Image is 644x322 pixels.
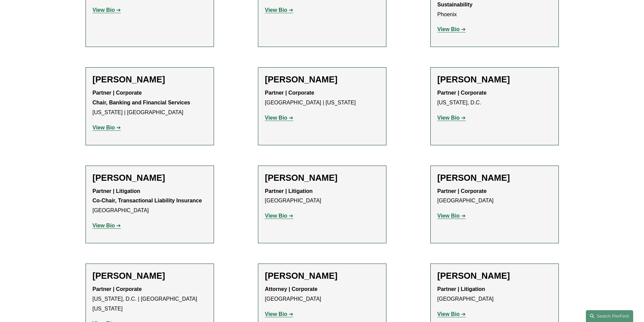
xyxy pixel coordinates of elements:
strong: Partner | Corporate [437,90,487,96]
strong: View Bio [93,223,115,228]
p: [GEOGRAPHIC_DATA] [265,187,379,206]
a: View Bio [437,26,466,32]
strong: Partner | Litigation [265,188,313,194]
strong: View Bio [93,125,115,130]
a: View Bio [437,115,466,121]
strong: Partner | Corporate [437,188,487,194]
strong: Partner | Litigation [93,188,140,194]
a: View Bio [265,213,293,219]
strong: View Bio [437,115,460,121]
a: View Bio [93,125,121,130]
a: View Bio [265,311,293,317]
strong: View Bio [437,213,460,219]
p: [GEOGRAPHIC_DATA] [437,187,552,206]
a: View Bio [437,213,466,219]
h2: [PERSON_NAME] [437,173,552,183]
a: View Bio [265,7,293,13]
p: [GEOGRAPHIC_DATA] [93,187,207,216]
h2: [PERSON_NAME] [437,74,552,85]
h2: [PERSON_NAME] [93,271,207,281]
strong: Partner | Corporate Chair, Banking and Financial Services [93,90,190,105]
p: [GEOGRAPHIC_DATA] [265,284,379,304]
strong: View Bio [93,7,115,13]
p: [US_STATE], D.C. | [GEOGRAPHIC_DATA][US_STATE] [93,284,207,314]
h2: [PERSON_NAME] [265,74,379,85]
a: View Bio [93,223,121,228]
strong: View Bio [265,7,287,13]
h2: [PERSON_NAME] [437,271,552,281]
a: View Bio [93,7,121,13]
p: [US_STATE], D.C. [437,88,552,108]
h2: [PERSON_NAME] [93,74,207,85]
a: View Bio [265,115,293,121]
p: [GEOGRAPHIC_DATA] | [US_STATE] [265,88,379,108]
strong: Partner | Litigation [437,286,485,292]
strong: View Bio [265,115,287,121]
a: View Bio [437,311,466,317]
strong: Partner | Corporate [93,286,142,292]
strong: View Bio [265,311,287,317]
h2: [PERSON_NAME] [93,173,207,183]
strong: View Bio [437,311,460,317]
strong: View Bio [265,213,287,219]
strong: Co-Chair, Transactional Liability Insurance [93,198,202,203]
p: [US_STATE] | [GEOGRAPHIC_DATA] [93,88,207,117]
h2: [PERSON_NAME] [265,271,379,281]
strong: Partner | Corporate [265,90,314,96]
strong: View Bio [437,26,460,32]
p: [GEOGRAPHIC_DATA] [437,284,552,304]
strong: Attorney | Corporate [265,286,318,292]
h2: [PERSON_NAME] [265,173,379,183]
a: Search this site [586,310,633,322]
